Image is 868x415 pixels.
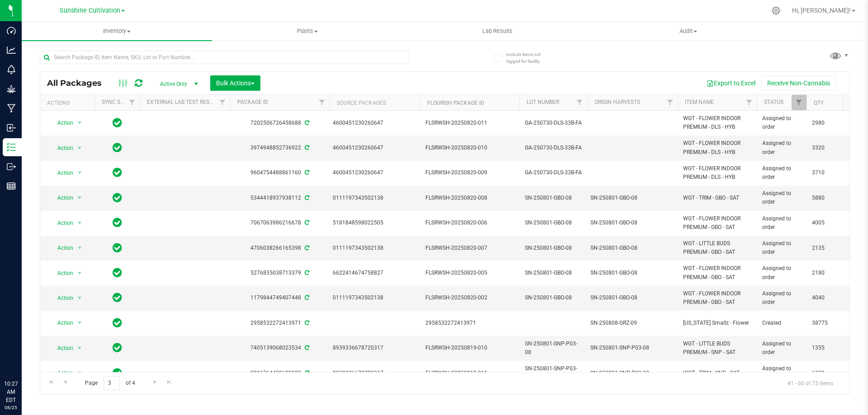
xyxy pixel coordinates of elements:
[683,194,751,202] span: WGT - TRIM - GBO - SAT
[590,244,675,252] div: SN-250801-GBO-08
[683,319,751,327] span: [US_STATE] Smallz - Flower
[525,244,582,252] span: SN-250801-GBO-08
[594,99,640,105] a: Origin Harvests
[7,84,16,93] inline-svg: Grow
[4,404,18,411] p: 08/25
[525,269,582,277] span: SN-250801-GBO-08
[594,27,783,35] span: Audit
[113,341,122,354] span: In Sync
[762,289,801,307] span: Assigned to order
[590,194,675,202] div: SN-250801-GBO-08
[7,143,16,152] inline-svg: Inventory
[762,340,801,357] span: Assigned to order
[74,167,85,179] span: select
[113,266,122,279] span: In Sync
[49,167,74,179] span: Action
[44,376,57,388] a: Go to the first page
[333,119,417,127] div: 4600451230260647
[303,294,309,301] span: Sync from Compliance System
[812,144,846,152] span: 3320
[113,242,122,254] span: In Sync
[49,342,74,354] span: Action
[685,99,714,105] a: Item Name
[525,294,582,302] span: SN-250801-GBO-08
[701,75,761,91] button: Export to Excel
[7,65,16,74] inline-svg: Monitoring
[425,119,514,127] span: FLSRWSH-20250820-011
[74,342,85,354] span: select
[22,22,212,41] a: Inventory
[792,7,851,14] span: Hi, [PERSON_NAME]!
[7,123,16,132] inline-svg: Inbound
[470,27,525,35] span: Lab Results
[210,75,260,91] button: Bulk Actions
[60,7,120,14] span: Sunshine Cultivation
[525,364,582,382] span: SN-250801-SNP-P03-08
[229,194,331,202] div: 5344418937938112
[7,46,16,55] inline-svg: Analytics
[812,168,846,177] span: 3710
[812,219,846,227] span: 4005
[663,95,678,110] a: Filter
[125,95,140,110] a: Filter
[812,244,846,252] span: 2135
[780,376,840,390] span: 41 - 60 of 75 items
[762,189,801,206] span: Assigned to order
[49,317,74,329] span: Action
[7,104,16,113] inline-svg: Manufacturing
[229,344,331,352] div: 7405139068023534
[683,340,751,357] span: WGT - LITTLE BUDS PREMIUM - SNP - SAT
[216,79,255,87] span: Bulk Actions
[683,214,751,232] span: WGT - FLOWER INDOOR PREMIUM - GBO - SAT
[113,367,122,379] span: In Sync
[792,95,807,110] a: Filter
[761,75,836,91] button: Receive Non-Cannabis
[762,364,801,382] span: Assigned to order
[525,194,582,202] span: SN-250801-GBO-08
[40,51,409,64] input: Search Package ID, Item Name, SKU, Lot or Part Number...
[762,164,801,182] span: Assigned to order
[506,51,552,65] span: Include items not tagged for facility
[303,120,309,126] span: Sync from Compliance System
[425,319,514,327] span: 2958532272413971
[333,369,417,378] div: 8939336678720317
[333,269,417,277] div: 6622414674758827
[163,376,176,388] a: Go to the last page
[425,219,514,227] span: FLSRWSH-20250820-006
[113,291,122,304] span: In Sync
[683,114,751,131] span: WGT - FLOWER INDOOR PREMIUM - DLS - HYB
[770,6,782,15] div: Manage settings
[333,194,417,202] div: 0111197343502138
[229,294,331,302] div: 1179844749407448
[427,100,484,106] a: Flourish Package ID
[742,95,757,110] a: Filter
[425,294,514,302] span: FLSRWSH-20250820-002
[113,117,122,129] span: In Sync
[762,239,801,256] span: Assigned to order
[590,319,675,327] div: SN-250808-GRZ-09
[229,369,331,378] div: 2891764429682528
[425,269,514,277] span: FLSRWSH-20250820-005
[572,95,587,110] a: Filter
[7,162,16,171] inline-svg: Outbound
[74,142,85,154] span: select
[49,217,74,229] span: Action
[683,239,751,256] span: WGT - LITTLE BUDS PREMIUM - GBO - SAT
[812,369,846,378] span: 6330
[315,95,330,110] a: Filter
[683,264,751,281] span: WGT - FLOWER INDOOR PREMIUM - GBO - SAT
[74,191,85,204] span: select
[148,376,161,388] a: Go to the next page
[333,344,417,352] div: 8939336678720317
[49,117,74,129] span: Action
[102,99,137,105] a: Sync Status
[425,194,514,202] span: FLSRWSH-20250820-008
[9,343,36,370] iframe: Resource center
[237,99,268,105] a: Package ID
[113,317,122,329] span: In Sync
[113,166,122,179] span: In Sync
[525,168,582,177] span: GA-250730-DLS-33B-FA
[425,168,514,177] span: FLSRWSH-20250820-009
[113,216,122,229] span: In Sync
[229,319,331,327] div: 2958532272413971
